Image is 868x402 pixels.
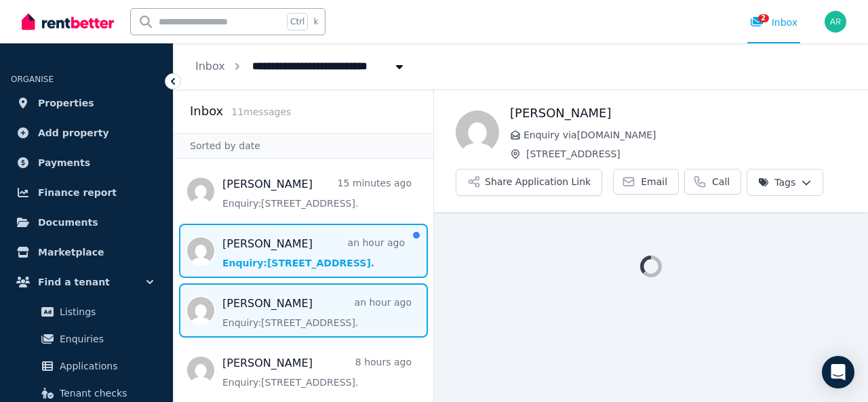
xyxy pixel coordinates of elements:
nav: Breadcrumb [174,43,428,89]
span: Enquiries [60,331,151,347]
div: Open Intercom Messenger [822,356,854,388]
span: Finance report [38,184,117,201]
div: Inbox [750,16,797,29]
img: Aram Rudd [825,11,846,33]
a: Properties [11,89,162,117]
span: Tenant checks [60,385,151,401]
a: Applications [16,353,157,380]
span: Add property [38,125,109,141]
span: Listings [60,304,151,320]
img: RentBetter [22,12,114,32]
span: Tags [758,176,795,189]
a: [PERSON_NAME]an hour agoEnquiry:[STREET_ADDRESS]. [222,296,412,329]
a: Finance report [11,179,162,206]
img: Julie Haakonsen [456,110,499,154]
span: Enquiry via [DOMAIN_NAME] [524,128,846,142]
span: Documents [38,214,98,230]
a: [PERSON_NAME]8 hours agoEnquiry:[STREET_ADDRESS]. [222,355,412,389]
h1: [PERSON_NAME] [510,104,846,123]
a: Email [613,169,679,195]
a: Call [684,169,741,195]
span: Payments [38,155,90,171]
span: Email [641,175,667,188]
a: Documents [11,209,162,236]
a: Enquiries [16,325,157,353]
a: Inbox [195,60,225,73]
span: ORGANISE [11,75,54,84]
h2: Inbox [190,102,223,121]
span: Ctrl [287,13,308,31]
span: Call [712,175,730,188]
button: Tags [747,169,823,196]
span: k [313,16,318,27]
button: Share Application Link [456,169,602,196]
span: Find a tenant [38,274,110,290]
div: Sorted by date [174,133,433,159]
span: Applications [60,358,151,374]
span: [STREET_ADDRESS] [526,147,846,161]
a: [PERSON_NAME]an hour agoEnquiry:[STREET_ADDRESS]. [222,236,405,270]
button: Find a tenant [11,268,162,296]
a: Payments [11,149,162,176]
a: Marketplace [11,239,162,266]
span: 11 message s [231,106,291,117]
a: Add property [11,119,162,146]
a: [PERSON_NAME]15 minutes agoEnquiry:[STREET_ADDRESS]. [222,176,412,210]
span: Properties [38,95,94,111]
span: 2 [758,14,769,22]
span: Marketplace [38,244,104,260]
a: Listings [16,298,157,325]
